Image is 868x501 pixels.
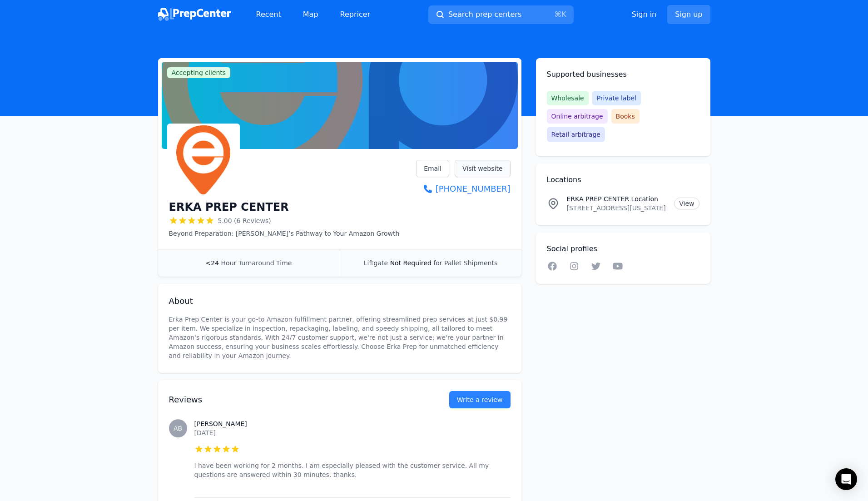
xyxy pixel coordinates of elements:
[169,393,420,406] h2: Reviews
[169,200,289,214] h1: ERKA PREP CENTER
[194,461,511,479] p: I have been working for 2 months. I am especially pleased with the customer service. All my quest...
[194,419,511,428] h3: [PERSON_NAME]
[364,259,388,267] span: Liftgate
[333,5,378,24] a: Repricer
[554,10,561,19] kbd: ⌘
[169,315,511,360] p: Erka Prep Center is your go-to Amazon fulfillment partner, offering streamlined prep services at ...
[249,5,288,24] a: Recent
[218,216,271,225] span: 5.00 (6 Reviews)
[448,9,521,20] span: Search prep centers
[674,198,699,209] a: View
[174,425,182,432] span: AB
[390,259,432,267] span: Not Required
[547,91,589,105] span: Wholesale
[547,109,608,124] span: Online arbitrage
[296,5,326,24] a: Map
[567,203,667,213] p: [STREET_ADDRESS][US_STATE]
[221,259,292,267] span: Hour Turnaround Time
[455,160,511,177] a: Visit website
[592,91,641,105] span: Private label
[194,429,216,437] time: [DATE]
[667,5,710,24] a: Sign up
[169,125,238,194] img: ERKA PREP CENTER
[561,10,566,19] kbd: K
[567,194,667,203] p: ERKA PREP CENTER Location
[158,8,231,21] img: PrepCenter
[206,259,219,267] span: <24
[835,468,857,490] div: Open Intercom Messenger
[169,229,400,238] p: Beyond Preparation: [PERSON_NAME]’s Pathway to Your Amazon Growth
[547,174,699,185] h2: Locations
[167,67,231,78] span: Accepting clients
[547,69,699,80] h2: Supported businesses
[611,109,640,124] span: Books
[169,295,511,308] h2: About
[547,127,605,142] span: Retail arbitrage
[416,160,449,177] a: Email
[428,5,574,24] button: Search prep centers⌘K
[547,243,699,254] h2: Social profiles
[433,259,497,267] span: for Pallet Shipments
[632,9,657,20] a: Sign in
[416,183,510,195] a: [PHONE_NUMBER]
[449,391,511,408] a: Write a review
